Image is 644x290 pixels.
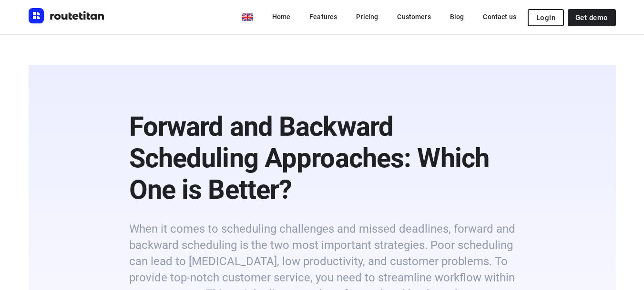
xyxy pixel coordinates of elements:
[568,9,615,26] a: Get demo
[29,8,105,23] img: Routetitan logo
[302,8,345,25] a: Features
[528,9,564,26] button: Login
[575,14,608,21] span: Get demo
[389,8,438,25] a: Customers
[475,8,524,25] a: Contact us
[536,14,555,21] span: Login
[129,111,490,205] b: Forward and Backward Scheduling Approaches: Which One is Better?
[265,8,298,25] a: Home
[442,8,472,25] a: Blog
[348,8,386,25] a: Pricing
[29,8,105,26] a: Routetitan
